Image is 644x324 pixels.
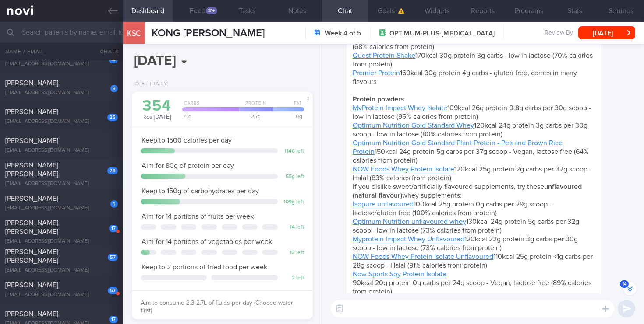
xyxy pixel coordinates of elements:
div: Protein [236,101,273,111]
span: KONG [PERSON_NAME] [152,28,265,38]
span: 120kcal 24g protein 3g carbs per 30g scoop - low in lactose (80% calories from protein) [353,122,587,138]
strong: Protein powders [353,96,404,103]
div: [EMAIL_ADDRESS][DOMAIN_NAME] [5,292,118,298]
div: Fat [270,101,304,111]
div: 17 [109,225,118,232]
div: 57 [108,287,118,294]
div: [EMAIL_ADDRESS][DOMAIN_NAME] [5,181,118,187]
div: 25 [107,114,118,121]
span: Aim for 80g of protein per day [142,162,234,169]
a: Optimum Nutrition Gold Standard Whey [353,122,474,129]
span: [PERSON_NAME] [5,80,58,87]
span: Keep to 150g of carbohydrates per day [142,188,259,195]
span: Keep to 2 portions of fried food per week [142,264,267,271]
div: [EMAIL_ADDRESS][DOMAIN_NAME] [5,90,118,96]
div: 1146 left [282,148,304,155]
span: [PERSON_NAME] [5,310,58,317]
span: [PERSON_NAME] [5,137,58,144]
div: [EMAIL_ADDRESS][DOMAIN_NAME] [5,205,118,212]
div: [EMAIL_ADDRESS][DOMAIN_NAME] [5,267,118,274]
a: Isopure unflavoured [353,201,414,208]
a: MyProtein Impact Whey Isolate [353,105,447,111]
div: 57 [108,254,118,261]
button: [DATE] [578,26,635,39]
span: Aim for 14 portions of vegetables per week [142,238,272,245]
a: NOW Foods Whey Protein Isolate Unflavoured [353,253,493,260]
span: [PERSON_NAME] [PERSON_NAME] [5,162,58,178]
div: [EMAIL_ADDRESS][DOMAIN_NAME] [5,118,118,125]
span: 14 [620,280,629,288]
div: KSC [121,17,147,50]
button: 14 [623,282,637,295]
div: [EMAIL_ADDRESS][DOMAIN_NAME] [5,238,118,245]
span: 120kcal 25g protein 2g carbs per 32g scoop - Halal (83% calories from protein) [353,166,591,181]
button: Chats [88,43,123,60]
span: Review By [545,29,573,37]
a: Optimum Nutrition Gold Standard Plant Protein - Pea and Brown Rice Protein [353,139,563,155]
div: 2 left [282,275,304,282]
span: 170kcal 30g protein 3g carbs - low in lactose (70% calories from protein) [353,52,593,68]
div: Diet (Daily) [132,81,169,87]
span: Aim to consume 2.3-2.7L of fluids per day (Choose water first) [141,300,293,314]
span: [PERSON_NAME] [5,195,58,202]
div: 29 [107,167,118,174]
div: 25 g [236,114,273,119]
div: 354 [141,98,173,114]
a: NOW Foods Whey Protein Isolate [353,166,454,173]
div: 55 g left [282,174,304,180]
span: 110kcal 25g protein <1g carbs per 28g scoop - Halal (91% calories from protein) [353,253,593,269]
div: kcal [DATE] [141,98,173,122]
div: 9 [110,85,118,92]
span: If you dislike sweet/artificially flavoured supplements, try these whey supplements: [353,183,582,199]
span: 130kcal 24g protein 5g carbs per 32g scoop - low in lactose (73% calories from protein) [353,218,579,234]
span: 160kcal 30g protein 4g carbs - gluten free, comes in many flavours [353,70,577,85]
span: Keep to 1500 calories per day [142,137,232,144]
div: Carbs [180,101,239,111]
span: [PERSON_NAME] [PERSON_NAME] [5,248,58,264]
div: 109 g left [282,199,304,206]
a: Optimum Nutrition unflavoured whey [353,218,466,225]
span: [PERSON_NAME] [5,108,58,115]
span: Aim for 14 portions of fruits per week [142,213,254,220]
span: [PERSON_NAME] [PERSON_NAME] [5,219,58,235]
div: 10 g [270,114,304,119]
a: Now Sports Soy Protein Isolate [353,271,446,278]
span: 150kcal 24g protein 5g carbs per 37g scoop - Vegan, lactose free (64% calories from protein) [353,139,589,164]
a: Quest Protein Shake [353,52,415,59]
div: 31+ [206,7,217,14]
div: 1 [110,200,118,208]
div: [EMAIL_ADDRESS][DOMAIN_NAME] [5,61,118,67]
a: Premier Protein [353,70,400,77]
span: 100kcal 25g protein 0g carbs per 29g scoop - lactose/gluten free (100% calories from protein) [353,201,552,216]
span: OPTIMUM-PLUS-[MEDICAL_DATA] [389,29,495,38]
a: Myprotein Impact Whey Unflavoured [353,236,464,243]
div: [EMAIL_ADDRESS][DOMAIN_NAME] [5,147,118,154]
span: 109kcal 26g protein 0.8g carbs per 30g scoop - low in lactose (95% calories from protein) [353,105,591,120]
div: 17 [109,316,118,323]
span: 120kcal 22g protein 3g carbs per 30g scoop - low in lactose (73% calories from protein) [353,236,578,251]
div: 14 left [282,224,304,231]
span: 90kcal 20g protein 0g carbs per 24g scoop - Vegan, lactose free (89% calories from protein) [353,279,591,295]
strong: Week 4 of 5 [325,29,361,38]
div: 41 g [180,114,239,119]
span: [PERSON_NAME] [5,282,58,289]
div: 13 left [282,250,304,256]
